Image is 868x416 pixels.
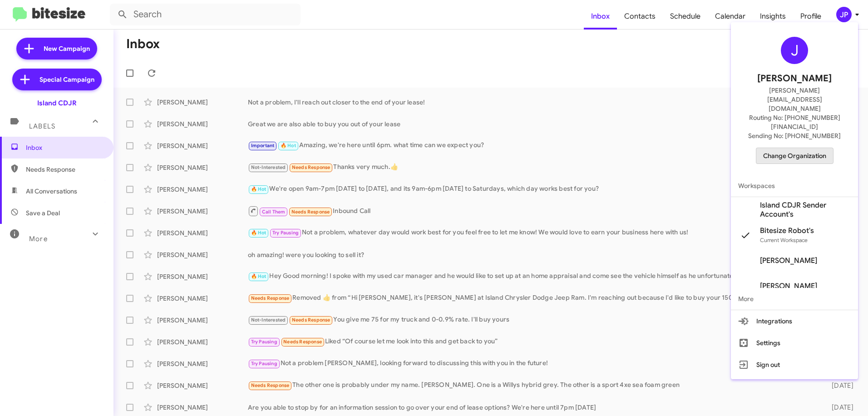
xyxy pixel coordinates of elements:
[742,86,847,113] span: [PERSON_NAME][EMAIL_ADDRESS][DOMAIN_NAME]
[756,148,833,164] button: Change Organization
[781,37,808,64] div: J
[760,237,808,243] span: Current Workspace
[731,288,858,310] span: More
[760,282,817,291] span: [PERSON_NAME]
[763,148,826,163] span: Change Organization
[731,310,858,332] button: Integrations
[742,113,847,131] span: Routing No: [PHONE_NUMBER][FINANCIAL_ID]
[731,175,858,197] span: Workspaces
[748,131,841,140] span: Sending No: [PHONE_NUMBER]
[760,226,814,235] span: Bitesize Robot's
[757,71,832,86] span: [PERSON_NAME]
[760,201,851,219] span: Island CDJR Sender Account's
[731,354,858,376] button: Sign out
[731,332,858,354] button: Settings
[760,256,817,265] span: [PERSON_NAME]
